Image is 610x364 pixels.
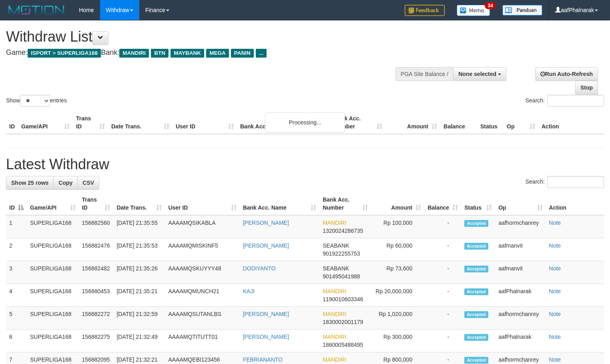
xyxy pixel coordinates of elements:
[371,284,425,307] td: Rp 20,000,000
[477,111,504,134] th: Status
[6,307,27,330] td: 5
[323,288,346,294] span: MANDIRI
[243,242,289,249] a: [PERSON_NAME]
[495,192,546,215] th: Op: activate to sort column ascending
[502,5,542,16] img: panduan.png
[82,180,94,186] span: CSV
[424,215,461,238] td: -
[464,334,488,341] span: Accepted
[6,215,27,238] td: 1
[151,49,169,58] span: BTN
[113,215,165,238] td: [DATE] 21:35:55
[323,265,349,272] span: SEABANK
[371,307,425,330] td: Rp 1,020,000
[79,238,114,261] td: 156882476
[113,284,165,307] td: [DATE] 21:35:21
[495,330,546,352] td: aafPhalnarak
[256,49,267,58] span: ...
[113,330,165,352] td: [DATE] 21:32:49
[11,180,48,186] span: Show 25 rows
[240,192,320,215] th: Bank Acc. Name: activate to sort column ascending
[79,261,114,284] td: 156882482
[464,266,488,272] span: Accepted
[165,238,239,261] td: AAAAMQMISKINF5
[243,265,276,272] a: DODIYANTO
[27,192,79,215] th: Game/API: activate to sort column ascending
[6,4,67,16] img: MOTION_logo.png
[28,49,101,58] span: ISPORT > SUPERLIGA168
[79,215,114,238] td: 156882560
[79,284,114,307] td: 156880453
[27,330,79,352] td: SUPERLIGA168
[173,111,237,134] th: User ID
[79,192,114,215] th: Trans ID: activate to sort column ascending
[323,311,346,317] span: MANDIRI
[457,5,490,16] img: Button%20Memo.svg
[323,296,363,302] span: Copy 1190010603346 to clipboard
[165,307,239,330] td: AAAAMQSUTANLBS
[371,215,425,238] td: Rp 100,000
[464,243,488,250] span: Accepted
[243,356,283,363] a: FEBRIANANTO
[6,156,604,172] h1: Latest Withdraw
[27,261,79,284] td: SUPERLIGA168
[323,342,363,348] span: Copy 1860005488495 to clipboard
[546,192,604,215] th: Action
[6,330,27,352] td: 6
[53,176,78,190] a: Copy
[6,261,27,284] td: 3
[108,111,173,134] th: Date Trans.
[395,67,453,81] div: PGA Site Balance /
[495,215,546,238] td: aafhormchanrey
[464,220,488,227] span: Accepted
[424,192,461,215] th: Balance: activate to sort column ascending
[323,250,360,257] span: Copy 901922255753 to clipboard
[6,192,27,215] th: ID: activate to sort column descending
[171,49,204,58] span: MAYBANK
[405,5,445,16] img: Feedback.jpg
[495,261,546,284] td: aafmanvit
[6,29,399,45] h1: Withdraw List
[231,49,254,58] span: PANIN
[485,2,496,9] span: 34
[385,111,440,134] th: Amount
[549,265,561,272] a: Note
[6,95,67,107] label: Show entries
[20,95,50,107] select: Showentries
[323,334,346,340] span: MANDIRI
[495,284,546,307] td: aafPhalnarak
[424,307,461,330] td: -
[504,111,538,134] th: Op
[461,192,495,215] th: Status: activate to sort column ascending
[165,261,239,284] td: AAAAMQSKUYYY48
[323,228,363,234] span: Copy 1320024286735 to clipboard
[549,220,561,226] a: Note
[319,192,371,215] th: Bank Acc. Number: activate to sort column ascending
[495,238,546,261] td: aafmanvit
[73,111,108,134] th: Trans ID
[113,238,165,261] td: [DATE] 21:35:53
[6,284,27,307] td: 4
[547,95,604,107] input: Search:
[495,307,546,330] td: aafhormchanrey
[371,330,425,352] td: Rp 300,000
[424,238,461,261] td: -
[113,307,165,330] td: [DATE] 21:32:59
[323,319,363,325] span: Copy 1830002001179 to clipboard
[549,242,561,249] a: Note
[27,238,79,261] td: SUPERLIGA168
[371,192,425,215] th: Amount: activate to sort column ascending
[27,284,79,307] td: SUPERLIGA168
[165,192,239,215] th: User ID: activate to sort column ascending
[113,192,165,215] th: Date Trans.: activate to sort column ascending
[464,311,488,318] span: Accepted
[243,334,289,340] a: [PERSON_NAME]
[243,288,255,294] a: KAJI
[6,176,54,190] a: Show 25 rows
[165,284,239,307] td: AAAAMQMUNCH21
[27,307,79,330] td: SUPERLIGA168
[535,67,598,81] a: Run Auto-Refresh
[549,334,561,340] a: Note
[547,176,604,188] input: Search:
[79,307,114,330] td: 156882272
